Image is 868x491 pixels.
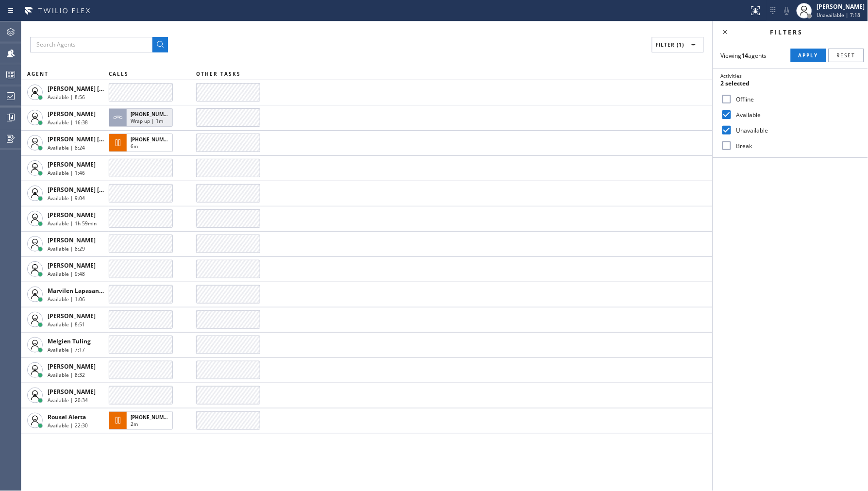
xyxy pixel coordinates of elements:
[48,211,96,219] span: [PERSON_NAME]
[48,397,88,404] span: Available | 20:34
[131,421,138,427] span: 2m
[131,136,175,143] span: [PHONE_NUMBER]
[48,312,96,320] span: [PERSON_NAME]
[131,143,138,150] span: 6m
[48,186,162,194] span: [PERSON_NAME] [PERSON_NAME] Dahil
[829,49,864,62] button: Reset
[48,220,97,227] span: Available | 1h 59min
[131,111,175,118] span: [PHONE_NUMBER]
[48,296,85,303] span: Available | 1:06
[48,337,91,345] span: Melgien Tuling
[799,52,818,59] span: Apply
[48,271,85,277] span: Available | 9:48
[48,388,96,396] span: [PERSON_NAME]
[48,372,85,378] span: Available | 8:32
[48,321,85,328] span: Available | 8:51
[48,85,145,93] span: [PERSON_NAME] [PERSON_NAME]
[721,79,750,87] span: 2 selected
[48,169,85,176] span: Available | 1:46
[109,105,176,130] button: [PHONE_NUMBER]Wrap up | 1m
[109,408,176,433] button: [PHONE_NUMBER]2m
[817,12,861,18] span: Unavailable | 7:18
[131,414,175,421] span: [PHONE_NUMBER]
[48,413,86,421] span: Rousel Alerta
[109,131,176,155] button: [PHONE_NUMBER]6m
[196,70,241,77] span: OTHER TASKS
[48,346,85,353] span: Available | 7:17
[131,118,163,124] span: Wrap up | 1m
[721,51,767,60] span: Viewing agents
[837,52,856,59] span: Reset
[780,4,794,17] button: Mute
[48,94,85,101] span: Available | 8:56
[48,422,88,429] span: Available | 22:30
[770,28,803,36] span: Filters
[48,144,85,151] span: Available | 8:24
[656,41,684,48] span: Filter (1)
[733,111,860,119] label: Available
[48,195,85,202] span: Available | 9:04
[791,49,826,62] button: Apply
[733,95,860,103] label: Offline
[48,287,106,295] span: Marvilen Lapasanda
[48,236,96,244] span: [PERSON_NAME]
[733,142,860,150] label: Break
[30,37,152,52] input: Search Agents
[652,37,704,52] button: Filter (1)
[48,245,85,252] span: Available | 8:29
[48,362,96,371] span: [PERSON_NAME]
[48,135,145,143] span: [PERSON_NAME] [PERSON_NAME]
[742,51,749,60] strong: 14
[48,119,88,126] span: Available | 16:38
[109,70,129,77] span: CALLS
[721,72,860,79] div: Activities
[733,126,860,135] label: Unavailable
[48,110,96,118] span: [PERSON_NAME]
[817,2,865,11] div: [PERSON_NAME]
[27,70,49,77] span: AGENT
[48,261,96,270] span: [PERSON_NAME]
[48,160,96,169] span: [PERSON_NAME]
